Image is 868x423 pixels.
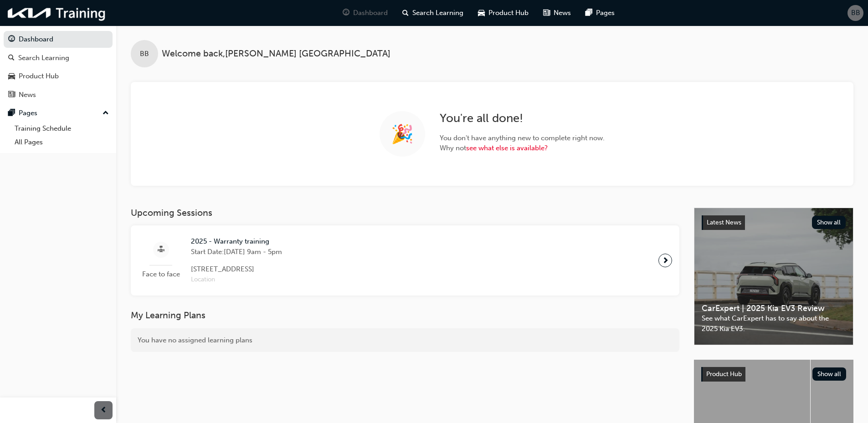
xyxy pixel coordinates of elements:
h3: Upcoming Sessions [131,208,679,218]
span: car-icon [8,72,15,81]
button: Show all [812,367,847,381]
a: Dashboard [4,31,113,48]
span: You don ' t have anything new to complete right now. [440,133,605,143]
a: Training Schedule [11,122,113,136]
div: Product Hub [19,71,59,82]
span: CarExpert | 2025 Kia EV3 Review [702,303,846,314]
span: BB [140,49,149,59]
span: news-icon [543,7,550,19]
a: All Pages [11,135,113,149]
span: guage-icon [343,7,349,19]
h3: My Learning Plans [131,310,679,321]
span: Pages [596,8,615,18]
span: Location [191,275,282,285]
a: Search Learning [4,50,113,66]
a: news-iconNews [536,4,578,22]
span: search-icon [8,54,15,62]
button: DashboardSearch LearningProduct HubNews [4,29,113,105]
span: next-icon [662,254,669,267]
span: BB [851,8,860,18]
span: Face to face [138,269,184,280]
button: BB [847,5,863,21]
a: car-iconProduct Hub [471,4,536,22]
div: Search Learning [18,53,69,63]
img: kia-training [5,4,109,22]
a: see what else is available? [466,144,548,152]
span: Welcome back , [PERSON_NAME] [GEOGRAPHIC_DATA] [162,49,390,59]
a: pages-iconPages [578,4,622,22]
span: prev-icon [100,405,107,416]
span: search-icon [402,7,409,19]
button: Pages [4,105,113,122]
h2: You ' re all done! [440,111,605,126]
div: Pages [19,108,37,118]
span: Dashboard [353,8,388,18]
span: pages-icon [586,7,592,19]
div: News [19,90,36,100]
span: car-icon [478,7,485,19]
a: guage-iconDashboard [335,4,395,22]
span: news-icon [8,91,15,99]
button: Show all [812,216,846,229]
span: up-icon [103,107,109,119]
a: Product HubShow all [701,367,846,382]
a: Latest NewsShow allCarExpert | 2025 Kia EV3 ReviewSee what CarExpert has to say about the 2025 Ki... [694,208,853,345]
span: Product Hub [706,370,742,378]
span: 2025 - Warranty training [191,236,282,247]
a: Latest NewsShow all [702,215,846,230]
span: See what CarExpert has to say about the 2025 Kia EV3. [702,313,846,334]
span: pages-icon [8,109,15,117]
span: Product Hub [488,8,529,18]
a: search-iconSearch Learning [395,4,471,22]
span: News [554,8,571,18]
div: You have no assigned learning plans [131,328,679,352]
a: News [4,87,113,103]
span: 🎉 [391,129,414,139]
span: [STREET_ADDRESS] [191,264,282,275]
span: guage-icon [8,36,15,44]
a: Product Hub [4,68,113,85]
span: Search Learning [412,8,463,18]
span: sessionType_FACE_TO_FACE-icon [158,244,164,255]
span: Latest News [707,219,741,226]
span: Why not [440,143,605,153]
a: Face to face2025 - Warranty trainingStart Date:[DATE] 9am - 5pm[STREET_ADDRESS]Location [138,233,672,288]
span: Start Date: [DATE] 9am - 5pm [191,247,282,257]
